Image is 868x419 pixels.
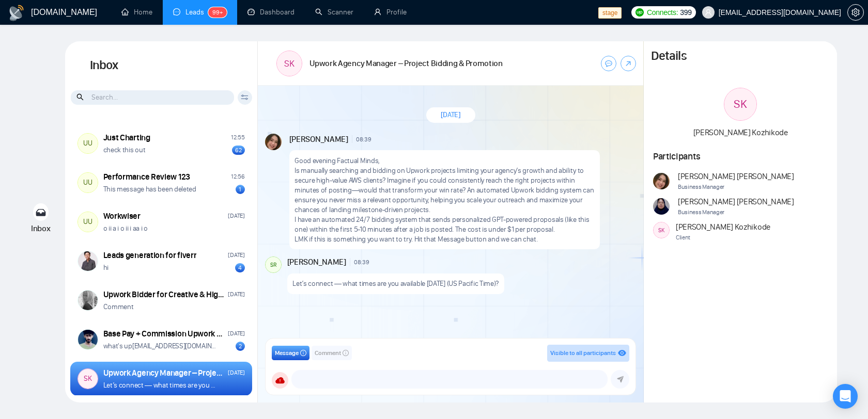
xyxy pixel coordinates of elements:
a: userProfile [374,8,407,17]
span: Visible to all participants [550,349,616,357]
div: UU [78,173,98,192]
span: [DATE] [441,110,461,120]
button: setting [847,4,864,21]
span: [PERSON_NAME] [287,256,346,268]
span: eye [618,349,626,357]
div: SK [724,88,756,120]
input: Search... [71,90,234,105]
p: Let’s connect — what times are you available [DATE] (US Pacific Time)? [103,380,216,390]
div: Base Pay + Commission Upwork Bidder for [GEOGRAPHIC_DATA] Profile [103,328,225,340]
span: Client [676,233,770,243]
h1: Inbox [65,41,258,90]
div: UU [78,212,98,232]
h1: Upwork Agency Manager – Project Bidding & Promotion [309,58,503,69]
span: 399 [680,7,691,18]
span: search [76,91,85,103]
div: UU [78,134,98,153]
p: Good evening Factual Minds, [295,156,594,166]
div: [DATE] [228,250,244,260]
p: Is manually searching and bidding on Upwork projects limiting your agency’s growth and ability to... [295,166,594,215]
img: Ellen Holmsten [78,291,98,310]
p: check this out [103,145,146,155]
p: hi [103,263,109,272]
a: setting [847,8,864,17]
p: Let’s connect — what times are you available [DATE] (US Pacific Time)? [292,279,499,288]
span: Connects: [647,7,678,18]
img: Ari Sulistya [78,251,98,271]
span: [PERSON_NAME] [PERSON_NAME] [678,171,794,182]
div: Upwork Agency Manager – Project Bidding & Promotion [103,367,225,379]
p: LMK if this is something you want to try. Hit that Message button and we can chat. [295,234,594,244]
button: Commentinfo-circle [312,346,352,360]
img: upwork-logo.png [636,8,644,17]
div: 2 [236,342,245,351]
span: Message [275,348,299,358]
div: [DATE] [228,211,244,221]
div: [DATE] [228,329,244,339]
a: searchScanner [315,8,353,17]
div: Just Charting [103,132,150,143]
div: 1 [236,185,245,194]
span: info-circle [300,350,306,356]
p: This message has been deleted [103,184,196,194]
span: setting [848,8,863,17]
div: SR [266,257,281,272]
h1: Details [651,49,686,64]
div: Workwiser [103,211,141,222]
span: 08:39 [356,135,371,143]
span: [PERSON_NAME] Kozhikode [676,221,770,233]
p: Comment [103,302,134,312]
div: [DATE] [228,289,244,299]
span: info-circle [343,350,349,356]
img: logo [8,5,25,21]
a: [EMAIL_ADDRESS][DOMAIN_NAME] [132,342,234,350]
h1: Participants [653,151,828,162]
img: Andrian [265,134,282,150]
div: SK [78,369,98,389]
div: 12:56 [231,172,245,182]
a: dashboardDashboard [247,8,295,17]
div: Upwork Bidder for Creative & High-Aesthetic Design Projects [103,289,225,300]
span: 08:39 [354,258,369,266]
div: Performance Review 123 [103,171,190,183]
sup: 99+ [208,7,227,18]
span: stage [598,7,622,19]
div: 12:55 [231,133,245,142]
span: Business Manager [678,182,794,192]
span: [PERSON_NAME] [289,134,348,145]
div: Open Intercom Messenger [833,384,858,409]
p: what's up [103,341,216,351]
span: [PERSON_NAME] [PERSON_NAME] [678,196,794,207]
button: Messageinfo-circle [272,346,309,360]
span: Business Manager [678,207,794,217]
p: o ii a i o ii i aa i o [103,223,148,233]
span: user [705,9,712,16]
p: I have an automated 24/7 bidding system that sends personalized GPT-powered proposals (like this ... [295,215,594,234]
div: 4 [235,263,245,272]
div: 62 [232,146,245,155]
img: Taimoor Mansoor [78,330,98,349]
div: [DATE] [228,368,244,378]
a: messageLeads99+ [173,8,227,17]
img: Andrian Marsella [653,173,670,189]
span: [PERSON_NAME] Kozhikode [693,127,788,137]
a: homeHome [121,8,152,17]
span: Comment [315,348,341,358]
span: Inbox [31,223,51,233]
img: Naswati Naswati [653,198,670,215]
div: SK [277,51,302,76]
div: SK [654,222,669,238]
div: Leads generation for fiverr [103,250,197,261]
